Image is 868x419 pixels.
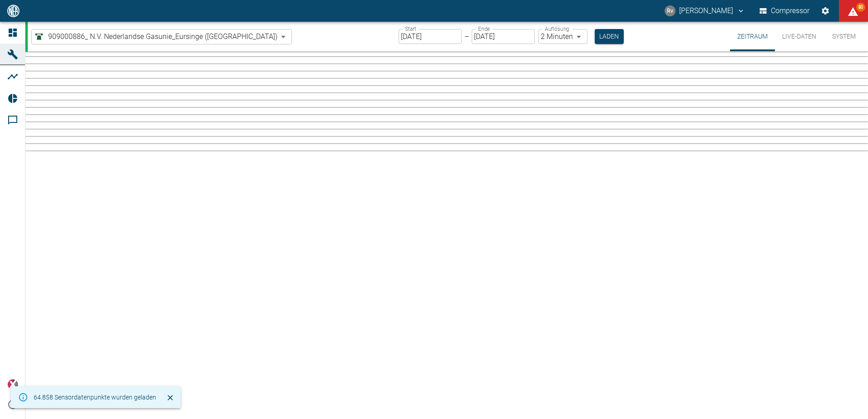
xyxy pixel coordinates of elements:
[665,5,676,16] div: Rv
[34,389,156,405] div: 64.858 Sensordatenpunkte wurden geladen
[405,25,416,33] label: Start
[472,29,535,44] input: DD.MM.YYYY
[48,31,277,42] span: 909000886_ N.V. Nederlandse Gasunie_Eursinge ([GEOGRAPHIC_DATA])
[545,25,569,33] label: Auflösung
[538,29,587,44] div: 2 Minuten
[464,31,469,42] p: –
[856,3,865,12] span: 80
[34,31,277,42] a: 909000886_ N.V. Nederlandse Gasunie_Eursinge ([GEOGRAPHIC_DATA])
[163,391,177,404] button: Schließen
[595,29,624,44] button: Laden
[399,29,462,44] input: DD.MM.YYYY
[758,3,812,19] button: Compressor
[7,379,18,390] img: Xplore Logo
[478,25,490,33] label: Ende
[775,22,824,51] button: Live-Daten
[663,3,746,19] button: robert.vanlienen@neuman-esser.com
[817,3,833,19] button: Einstellungen
[730,22,775,51] button: Zeitraum
[824,22,864,51] button: System
[6,5,20,17] img: logo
